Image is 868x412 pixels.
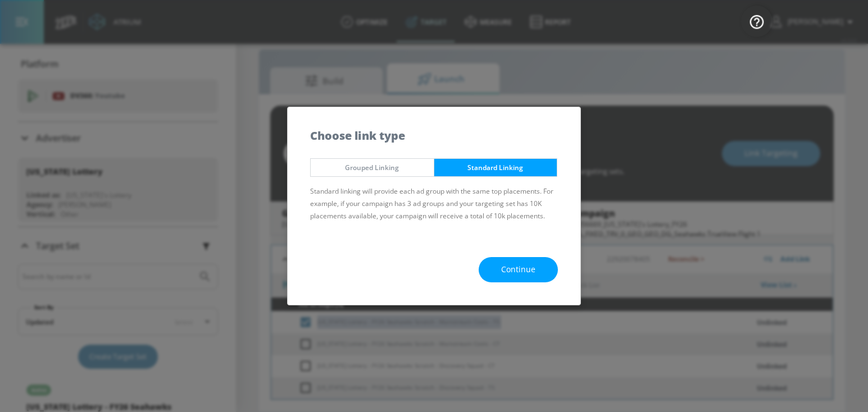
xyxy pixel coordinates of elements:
span: Grouped Linking [319,162,425,173]
span: Standard Linking [443,162,549,173]
button: Grouped Linking [310,158,434,177]
button: Standard Linking [434,158,558,177]
button: Continue [479,257,558,282]
p: Standard linking will provide each ad group with the same top placements. For example, if your ca... [310,185,558,222]
button: Open Resource Center [741,6,772,37]
h5: Choose link type [310,130,405,141]
span: Continue [501,263,535,277]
